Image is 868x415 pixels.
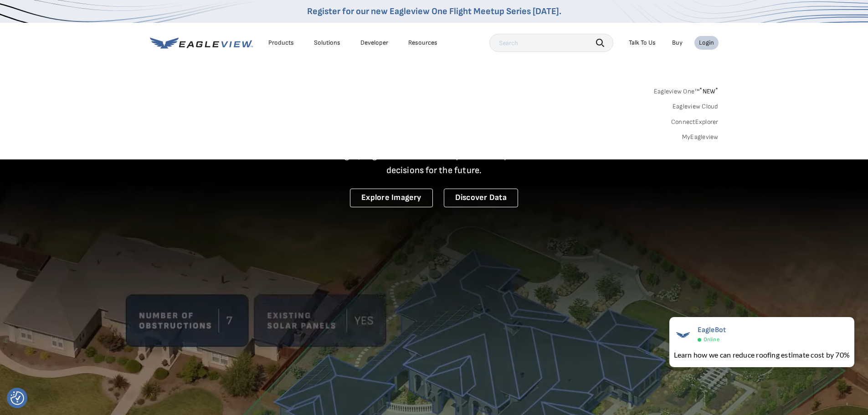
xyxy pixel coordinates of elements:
[314,39,340,47] div: Solutions
[444,189,518,207] a: Discover Data
[268,39,294,47] div: Products
[682,133,719,141] a: MyEagleview
[629,39,656,47] div: Talk To Us
[672,39,683,47] a: Buy
[10,391,24,405] img: Revisit consent button
[10,391,24,405] button: Consent Preferences
[674,326,692,344] img: EagleBot
[654,85,719,95] a: Eagleview One™*NEW*
[671,118,719,126] a: ConnectExplorer
[408,39,437,47] div: Resources
[704,336,719,343] span: Online
[673,102,719,111] a: Eagleview Cloud
[307,6,561,17] a: Register for our new Eagleview One Flight Meetup Series [DATE].
[360,39,388,47] a: Developer
[350,189,433,207] a: Explore Imagery
[698,326,726,334] span: EagleBot
[489,34,613,52] input: Search
[699,39,714,47] div: Login
[674,349,850,360] div: Learn how we can reduce roofing estimate cost by 70%
[699,87,718,95] span: NEW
